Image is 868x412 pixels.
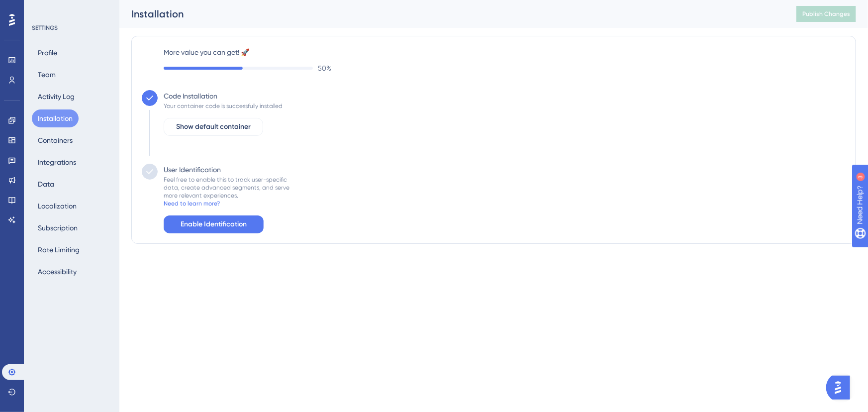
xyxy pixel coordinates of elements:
button: Accessibility [32,263,83,281]
button: Subscription [32,219,84,237]
button: Containers [32,131,79,149]
button: Enable Identification [164,215,264,233]
div: 3 [69,5,72,13]
button: Activity Log [32,88,81,105]
button: Show default container [164,118,263,136]
button: Profile [32,44,63,62]
div: Code Installation [164,90,217,102]
button: Team [32,66,62,84]
iframe: UserGuiding AI Assistant Launcher [826,373,856,403]
span: Need Help? [23,2,62,14]
button: Data [32,175,60,193]
div: SETTINGS [32,24,112,32]
div: Installation [131,7,772,21]
span: 50 % [318,62,331,74]
span: Enable Identification [181,218,247,230]
button: Rate Limiting [32,241,86,259]
button: Installation [32,109,79,127]
span: Publish Changes [802,10,850,18]
div: Your container code is successfully installed [164,102,283,110]
div: User Identification [164,164,221,176]
span: Show default container [176,121,251,133]
button: Localization [32,197,83,215]
div: Need to learn more? [164,200,220,207]
div: Feel free to enable this to track user-specific data, create advanced segments, and serve more re... [164,176,289,200]
button: Publish Changes [796,6,856,22]
label: More value you can get! 🚀 [164,46,846,58]
button: Integrations [32,153,82,171]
